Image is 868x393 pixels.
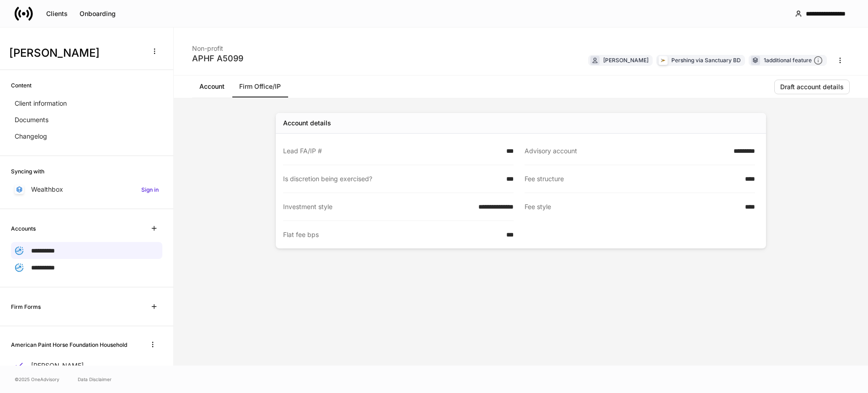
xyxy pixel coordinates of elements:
h3: [PERSON_NAME] [9,46,141,60]
a: Client information [11,95,162,112]
span: © 2025 OneAdvisory [15,376,59,383]
div: Onboarding [80,11,116,17]
p: Documents [15,115,48,124]
a: Changelog [11,128,162,145]
a: [PERSON_NAME] [11,357,162,374]
div: Pershing via Sanctuary BD [671,56,741,65]
a: Documents [11,112,162,128]
p: Changelog [15,132,47,141]
div: Fee structure [525,174,739,183]
div: 1 additional feature [764,56,823,65]
a: Firm Office/IP [232,75,288,97]
button: Draft account details [774,80,850,94]
div: Investment style [283,202,473,211]
a: Data Disclaimer [78,376,112,383]
a: WealthboxSign in [11,181,162,198]
p: Wealthbox [31,185,63,194]
p: [PERSON_NAME] [31,361,84,370]
div: Flat fee bps [283,230,501,239]
div: Clients [46,11,68,17]
div: Account details [283,118,331,128]
div: APHF A5099 [192,53,243,64]
div: Advisory account [525,146,728,156]
div: Draft account details [780,84,844,90]
button: Clients [40,6,74,21]
a: Account [192,75,232,97]
h6: Accounts [11,224,36,233]
h6: Content [11,81,32,90]
h6: American Paint Horse Foundation Household [11,340,127,349]
div: Fee style [525,202,739,212]
h6: Syncing with [11,167,44,176]
button: Onboarding [74,6,122,21]
div: [PERSON_NAME] [603,56,648,65]
div: Lead FA/IP # [283,146,501,156]
div: Non-profit [192,38,243,53]
div: Is discretion being exercised? [283,174,501,183]
p: Client information [15,99,67,108]
h6: Firm Forms [11,302,41,311]
h6: Sign in [141,185,159,194]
